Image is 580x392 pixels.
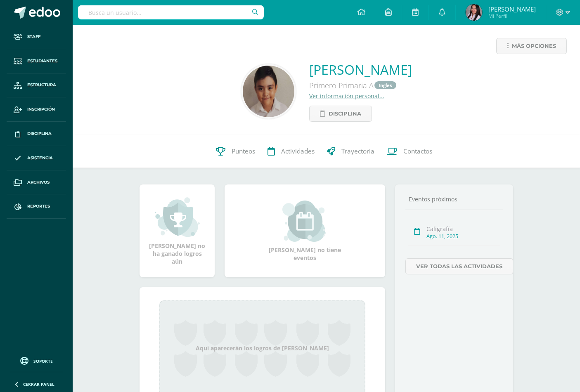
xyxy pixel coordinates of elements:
img: 6cc07c459853f90cf5cc2ed9fb49c03b.png [243,66,294,117]
img: 1c4a8e29229ca7cba10d259c3507f649.png [466,4,482,21]
span: Asistencia [27,155,53,161]
a: Trayectoria [321,135,381,168]
a: [PERSON_NAME] [309,61,412,78]
span: Trayectoria [341,147,374,156]
a: Disciplina [309,106,372,122]
a: Estudiantes [7,49,66,73]
a: Más opciones [496,38,567,54]
a: Asistencia [7,146,66,170]
span: Mi Perfil [488,12,536,19]
span: Cerrar panel [23,381,54,387]
a: Estructura [7,73,66,98]
div: Primero Primaria A [309,78,412,92]
span: [PERSON_NAME] [488,5,536,13]
a: Soporte [10,355,63,366]
span: Punteos [232,147,255,156]
span: Reportes [27,203,50,210]
a: Ver información personal... [309,92,384,100]
a: Actividades [261,135,321,168]
a: Disciplina [7,122,66,146]
span: Inscripción [27,106,55,113]
div: [PERSON_NAME] no ha ganado logros aún [148,196,206,265]
span: Archivos [27,179,50,186]
div: Eventos próximos [405,195,503,203]
span: Actividades [281,147,315,156]
input: Busca un usuario... [78,5,264,19]
div: [PERSON_NAME] no tiene eventos [264,201,346,262]
a: Punteos [210,135,261,168]
span: Estructura [27,82,56,88]
span: Disciplina [329,106,361,121]
a: Ingles [374,81,396,89]
div: Ago. 11, 2025 [426,233,500,240]
a: Staff [7,25,66,49]
a: Contactos [381,135,438,168]
span: Staff [27,33,40,40]
span: Más opciones [512,38,556,54]
span: Contactos [403,147,432,156]
a: Archivos [7,170,66,195]
span: Soporte [33,358,53,364]
span: Estudiantes [27,58,57,64]
img: event_small.png [282,201,327,242]
a: Ver todas las actividades [405,258,513,274]
img: achievement_small.png [155,196,200,238]
span: Disciplina [27,130,52,137]
a: Inscripción [7,97,66,122]
div: Caligrafía [426,225,500,233]
a: Reportes [7,194,66,219]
